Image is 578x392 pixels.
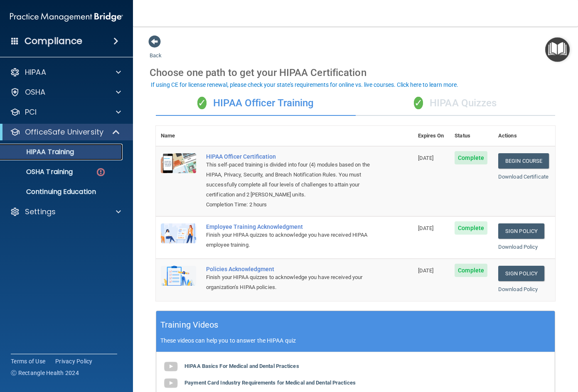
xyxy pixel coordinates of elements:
[156,91,356,116] div: HIPAA Officer Training
[25,207,56,217] p: Settings
[455,221,487,235] span: Complete
[206,160,371,200] div: This self-paced training is divided into four (4) modules based on the HIPAA, Privacy, Security, ...
[10,127,121,137] a: OfficeSafe University
[498,223,544,239] a: Sign Policy
[162,358,179,375] img: gray_youtube_icon.38fcd6cc.png
[5,148,74,156] p: HIPAA Training
[25,127,103,137] p: OfficeSafe University
[418,155,434,161] span: [DATE]
[450,126,493,146] th: Status
[150,61,561,85] div: Choose one path to get your HIPAA Certification
[455,264,487,277] span: Complete
[160,318,219,332] h5: Training Videos
[498,286,538,292] a: Download Policy
[10,87,121,97] a: OSHA
[5,188,119,196] p: Continuing Education
[10,9,123,25] img: PMB logo
[206,200,371,210] div: Completion Time: 2 hours
[5,168,73,176] p: OSHA Training
[25,107,37,117] p: PCI
[455,151,487,164] span: Complete
[184,380,356,386] b: Payment Card Industry Requirements for Medical and Dental Practices
[150,42,162,59] a: Back
[25,67,46,77] p: HIPAA
[498,174,548,180] a: Download Certificate
[206,223,371,230] div: Employee Training Acknowledgment
[10,207,121,217] a: Settings
[414,97,423,109] span: ✓
[10,67,121,77] a: HIPAA
[413,126,450,146] th: Expires On
[206,272,371,292] div: Finish your HIPAA quizzes to acknowledge you have received your organization’s HIPAA policies.
[493,126,555,146] th: Actions
[197,97,207,109] span: ✓
[206,266,371,272] div: Policies Acknowledgment
[498,266,544,281] a: Sign Policy
[162,375,179,392] img: gray_youtube_icon.38fcd6cc.png
[356,91,556,116] div: HIPAA Quizzes
[96,167,106,177] img: danger-circle.6113f641.png
[418,225,434,231] span: [DATE]
[545,37,570,62] button: Open Resource Center
[418,267,434,274] span: [DATE]
[150,81,460,89] button: If using CE for license renewal, please check your state's requirements for online vs. live cours...
[25,87,46,97] p: OSHA
[156,126,201,146] th: Name
[10,107,121,117] a: PCI
[184,363,299,369] b: HIPAA Basics For Medical and Dental Practices
[11,369,79,377] span: Ⓒ Rectangle Health 2024
[25,35,82,47] h4: Compliance
[498,153,549,169] a: Begin Course
[55,357,93,365] a: Privacy Policy
[206,153,371,160] a: HIPAA Officer Certification
[206,230,371,250] div: Finish your HIPAA quizzes to acknowledge you have received HIPAA employee training.
[11,357,45,365] a: Terms of Use
[498,244,538,250] a: Download Policy
[160,337,551,344] p: These videos can help you to answer the HIPAA quiz
[151,82,458,88] div: If using CE for license renewal, please check your state's requirements for online vs. live cours...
